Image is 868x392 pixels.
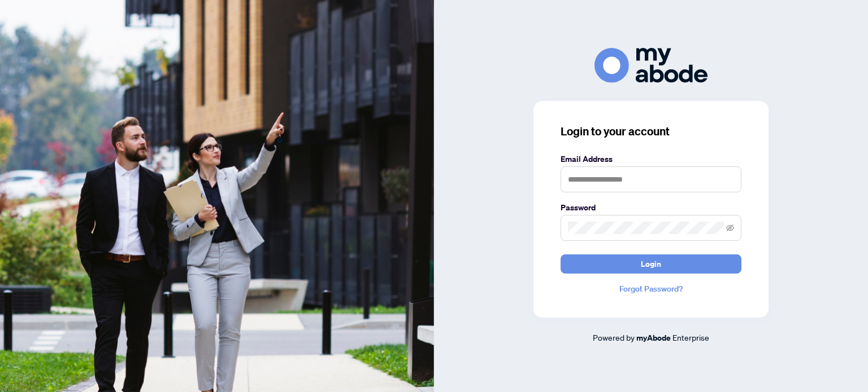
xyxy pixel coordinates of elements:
[594,48,708,82] img: ma-logo
[636,332,671,344] a: myAbode
[641,255,661,273] span: Login
[561,153,741,165] label: Email Address
[561,254,741,274] button: Login
[561,124,741,139] h3: Login to your account
[561,283,741,295] a: Forgot Password?
[672,332,709,342] span: Enterprise
[561,201,741,214] label: Password
[726,224,734,232] span: eye-invisible
[593,332,635,342] span: Powered by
